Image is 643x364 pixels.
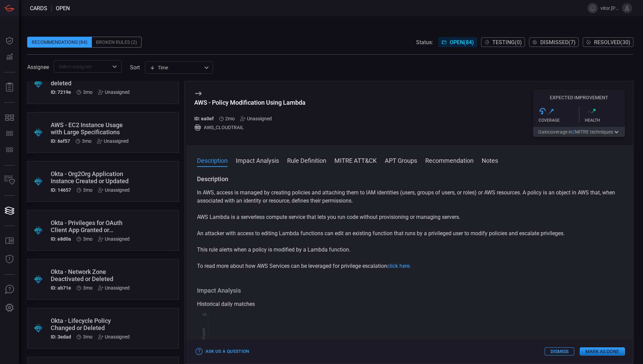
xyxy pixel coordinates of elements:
div: Unassigned [98,285,130,291]
p: This rule alerts when a policy is modified by a Lambda function. [197,246,623,254]
button: Impact Analysis [236,156,279,164]
button: Open(84) [439,37,477,47]
button: Resolved(30) [583,37,633,47]
button: Preferences [1,300,18,316]
button: APT Groups [385,156,417,164]
span: Open ( 84 ) [450,39,474,46]
button: Cards [1,203,18,219]
div: Coverage [539,118,579,123]
div: Unassigned [240,116,272,121]
button: POTENTIAL COVERAGE [1,126,18,142]
span: Testing ( 0 ) [492,39,522,46]
span: May 27, 2025 1:55 AM [83,187,93,193]
div: Broken Rules (2) [92,37,142,48]
button: Reports [1,79,18,96]
span: Cards [30,5,47,12]
h5: ID: 6af57 [51,138,70,144]
button: Ask Us A Question [1,281,18,298]
button: Threat Intelligence [1,251,18,267]
span: open [56,5,70,12]
span: May 27, 2025 1:55 AM [82,138,92,144]
p: AWS Lambda is a serverless compute service that lets you run code without provisioning or managin... [197,213,623,221]
div: Unassigned [98,187,130,193]
p: An attacker with access to editing Lambda functions can edit an existing function that runs by a ... [197,229,623,238]
div: Unassigned [97,138,129,144]
h5: ID: 7219e [51,89,71,95]
button: Dashboard [1,33,18,49]
button: CHRONICLE RULE-SET [1,142,18,158]
p: To read more about how AWS Services can be leveraged for privilege escalation [197,262,623,270]
text: 10 [202,312,207,317]
h3: Description [197,175,623,183]
label: sort [130,64,140,71]
span: Dismissed ( 7 ) [540,39,576,46]
button: Recommendation [425,156,474,164]
span: May 13, 2025 2:01 AM [83,334,93,340]
button: Testing(0) [481,37,525,47]
div: Unassigned [98,334,130,340]
h5: ID: 3edad [51,334,71,340]
p: In AWS, access is managed by creating policies and attaching them to IAM identities (users, group... [197,189,623,205]
div: Time [150,64,202,71]
button: Rule Definition [287,156,326,164]
button: Notes [482,156,498,164]
a: click here. [387,263,411,269]
div: Unassigned [98,89,130,95]
span: Status: [416,39,433,46]
div: Okta - Lifecycle Policy Changed or Deleted [51,317,130,331]
div: Okta - Org2Org Application Instance Created or Updated [51,170,130,185]
button: Open [110,62,119,71]
div: AWS - Policy Modification Using Lambda [194,99,306,106]
text: Hit Count [201,329,206,346]
span: Resolved ( 30 ) [594,39,630,46]
button: Gaincoverage in2MITRE techniques [533,127,625,137]
h5: ID: e8d0a [51,236,71,242]
span: May 20, 2025 2:49 AM [83,236,93,242]
h5: Expected Improvement [533,95,625,100]
div: Recommendations (84) [27,37,92,48]
button: Detections [1,49,18,65]
button: Dismissed(7) [529,37,579,47]
button: Dismiss [545,347,574,356]
button: MITRE ATT&CK [334,156,377,164]
div: Unassigned [98,236,130,242]
button: Rule Catalog [1,233,18,249]
div: Okta - Privileges for OAuth Client App Granted or Revoked [51,219,130,233]
h5: ID: 14657 [51,187,71,193]
input: Select assignee [56,62,109,71]
h5: ID: ea0ef [194,116,214,121]
button: MITRE - Detection Posture [1,109,18,126]
span: 2 [572,129,575,135]
button: Description [197,156,228,164]
span: vitor.[PERSON_NAME] [600,5,619,11]
span: Assignee [27,64,49,70]
div: Historical daily matches [197,300,623,308]
h5: ID: ab71e [51,285,71,291]
div: Health [585,118,625,123]
div: AWS - EC2 Instance Usage with Large Specifications [51,121,130,136]
span: May 27, 2025 1:55 AM [83,89,93,95]
button: Inventory [1,172,18,189]
div: AWS_CLOUDTRAIL [194,124,306,131]
span: May 13, 2025 2:01 AM [83,285,93,291]
button: Ask Us a Question [194,346,251,357]
span: Jun 24, 2025 3:09 AM [225,116,235,121]
h3: Impact Analysis [197,287,623,295]
div: Okta - Network Zone Deactivated or Deleted [51,268,130,282]
button: Mark as Done [580,347,625,356]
